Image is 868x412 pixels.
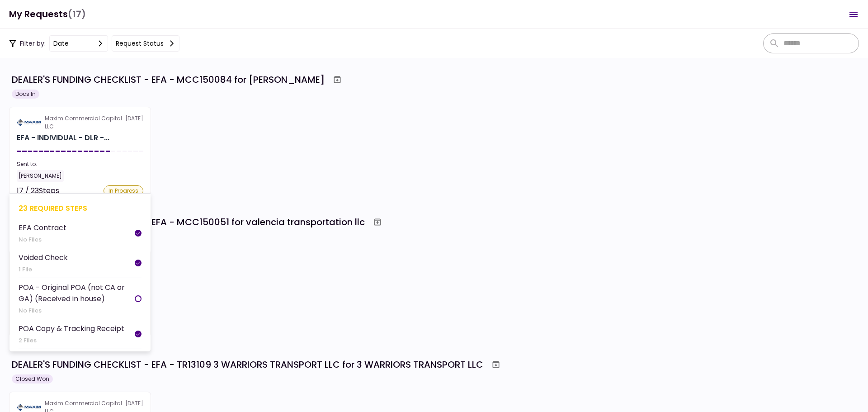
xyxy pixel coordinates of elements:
div: Docs In [12,90,39,99]
div: No Files [19,306,135,315]
div: POA Copy & Tracking Receipt [19,323,124,334]
div: EFA - INDIVIDUAL - DLR - FUNDING CHECKLIST [17,133,109,143]
div: 23 required steps [19,203,142,214]
div: No Files [19,235,66,244]
img: Partner logo [17,118,41,127]
div: DEALER'S FUNDING CHECKLIST - EFA - TR13109 3 WARRIORS TRANSPORT LLC for 3 WARRIORS TRANSPORT LLC [12,358,483,371]
button: Request status [112,35,179,52]
div: Maxim Commercial Capital LLC [45,114,125,131]
button: Archive workflow [369,214,386,230]
div: [PERSON_NAME] [17,170,64,182]
img: Partner logo [17,403,41,412]
div: DEALER'S FUNDING CHECKLIST - EFA - MCC150084 for [PERSON_NAME] [12,73,325,86]
div: In Progress [104,185,143,196]
button: Archive workflow [329,71,345,88]
div: Sent to: [17,160,143,168]
div: DEALER'S FUNDING CHECKLIST - EFA - MCC150051 for valencia transportation llc [12,215,365,229]
span: (17) [68,5,86,24]
div: EFA Contract [19,222,66,233]
button: date [49,35,108,52]
div: [DATE] [17,114,143,131]
div: date [53,38,69,48]
div: POA - Original POA (not CA or GA) (Received in house) [19,282,135,304]
button: Archive workflow [488,356,504,373]
div: Voided Check [19,252,68,263]
div: 2 Files [19,336,124,345]
div: 17 / 23 Steps [17,185,59,196]
h1: My Requests [9,5,86,24]
div: 1 File [19,265,68,274]
button: Open menu [843,4,864,25]
div: Filter by: [9,35,179,52]
div: Closed Won [12,374,53,384]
